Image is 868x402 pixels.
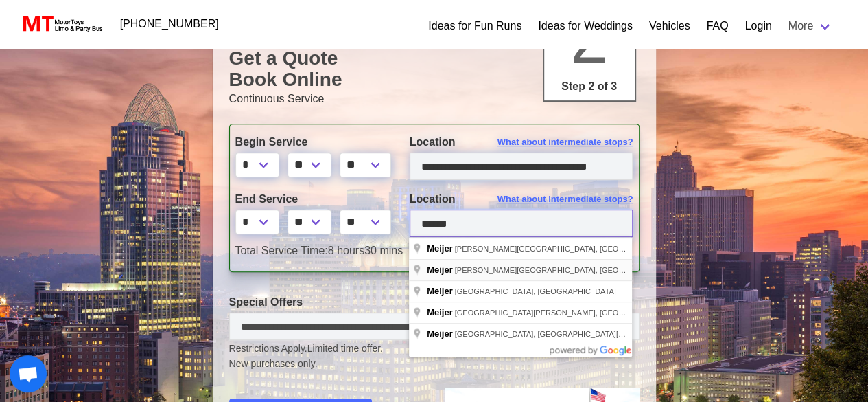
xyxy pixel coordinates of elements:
span: [PERSON_NAME][GEOGRAPHIC_DATA], [GEOGRAPHIC_DATA] [455,266,679,274]
a: Ideas for Weddings [538,18,633,34]
span: [GEOGRAPHIC_DATA], [GEOGRAPHIC_DATA][PERSON_NAME], [GEOGRAPHIC_DATA], [GEOGRAPHIC_DATA] [455,330,844,338]
a: Vehicles [649,18,690,34]
span: [GEOGRAPHIC_DATA][PERSON_NAME], [GEOGRAPHIC_DATA] [455,309,679,317]
span: What about intermediate stops? [497,135,633,149]
span: [GEOGRAPHIC_DATA], [GEOGRAPHIC_DATA] [455,287,616,295]
span: New purchases only. [229,357,640,371]
a: [PHONE_NUMBER] [112,10,227,38]
div: 8 hours [225,243,644,259]
span: What about intermediate stops? [497,192,633,206]
span: Limited time offer. [307,342,383,356]
span: Meijer [427,265,453,275]
span: [PERSON_NAME][GEOGRAPHIC_DATA], [GEOGRAPHIC_DATA], [GEOGRAPHIC_DATA], [GEOGRAPHIC_DATA] [455,245,844,253]
span: Location [410,136,456,148]
a: FAQ [706,18,728,34]
span: Meijer [427,328,453,339]
label: Special Offers [229,294,640,311]
div: Open chat [10,355,47,392]
label: End Service [235,191,389,208]
h1: Get a Quote Book Online [229,47,640,91]
a: More [780,12,841,40]
span: Meijer [427,243,453,254]
span: 30 mins [364,245,403,256]
img: MotorToys Logo [19,14,104,34]
small: Restrictions Apply. [229,343,640,371]
p: Continuous Service [229,91,640,107]
label: Begin Service [235,134,389,150]
span: Total Service Time: [235,245,328,256]
span: Meijer [427,307,453,317]
span: Meijer [427,286,453,296]
a: Ideas for Fun Runs [428,18,521,34]
p: Step 2 of 3 [550,78,629,95]
a: Login [744,18,771,34]
span: Location [410,193,456,205]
